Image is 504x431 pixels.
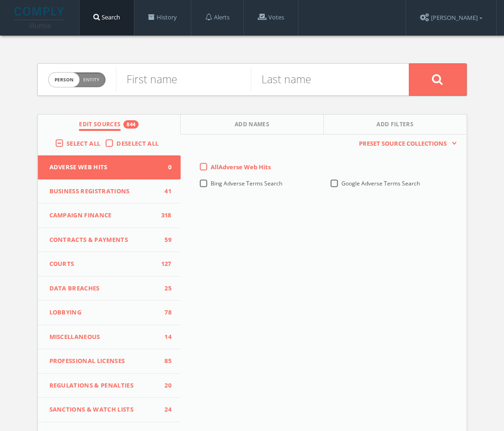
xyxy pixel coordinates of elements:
[49,381,158,390] span: Regulations & Penalties
[123,120,139,129] div: 844
[324,115,467,135] button: Add Filters
[38,155,181,179] button: Adverse Web Hits0
[158,405,171,414] span: 24
[158,357,171,366] span: 85
[38,203,181,228] button: Campaign Finance318
[79,120,121,131] span: Edit Sources
[38,398,181,422] button: Sanctions & Watch Lists24
[49,357,158,366] span: Professional Licenses
[83,76,99,83] span: Entity
[49,211,158,220] span: Campaign Finance
[38,252,181,277] button: Courts127
[38,115,181,135] button: Edit Sources844
[341,179,420,187] span: Google Adverse Terms Search
[116,139,158,148] span: Deselect All
[49,284,158,293] span: Data Breaches
[158,259,171,269] span: 127
[38,301,181,325] button: Lobbying78
[158,187,171,196] span: 41
[38,179,181,204] button: Business Registrations41
[158,235,171,245] span: 59
[211,163,271,171] span: All Adverse Web Hits
[49,235,158,245] span: Contracts & Payments
[67,139,100,148] span: Select All
[38,228,181,252] button: Contracts & Payments59
[158,308,171,317] span: 78
[158,381,171,390] span: 20
[38,325,181,350] button: Miscellaneous14
[158,163,171,172] span: 0
[49,163,158,172] span: Adverse Web Hits
[49,187,158,196] span: Business Registrations
[376,120,413,131] span: Add Filters
[235,120,269,131] span: Add Names
[38,277,181,301] button: Data Breaches25
[14,7,66,28] img: illumis
[354,139,457,148] button: Preset Source Collections
[38,374,181,398] button: Regulations & Penalties20
[158,211,171,220] span: 318
[49,259,158,269] span: Courts
[211,179,282,187] span: Bing Adverse Terms Search
[49,308,158,317] span: Lobbying
[158,284,171,293] span: 25
[38,349,181,374] button: Professional Licenses85
[158,332,171,342] span: 14
[49,332,158,342] span: Miscellaneous
[181,115,324,135] button: Add Names
[49,405,158,414] span: Sanctions & Watch Lists
[49,73,79,87] span: person
[354,139,451,148] span: Preset Source Collections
